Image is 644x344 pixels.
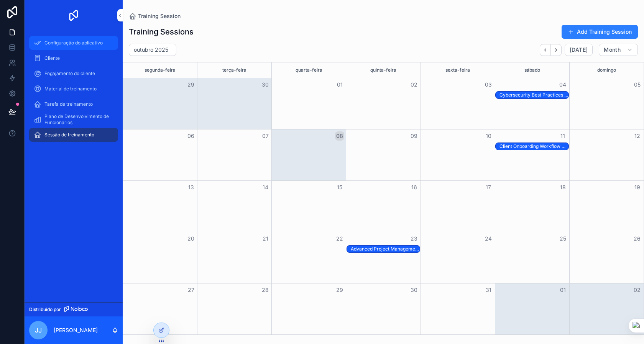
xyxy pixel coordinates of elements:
[44,70,95,76] font: Engajamento do cliente
[558,285,567,295] button: 01
[499,143,568,150] div: Client Onboarding Workflow Review
[35,326,42,334] font: jj
[44,101,93,107] font: Tarefa de treinamento
[484,234,493,243] button: 24
[409,285,419,295] button: 30
[347,62,419,78] div: quinta-feira
[571,62,642,78] div: domingo
[558,131,567,141] button: 11
[632,183,642,192] button: 19
[540,44,551,56] button: Back
[551,44,562,56] button: Next
[604,46,621,53] span: Month
[44,40,103,46] font: Configuração do aplicativo
[29,36,118,50] a: Configuração do aplicativo
[186,285,195,295] button: 27
[499,92,568,98] div: Cybersecurity Best Practices Update
[422,62,494,78] div: sexta-feira
[186,234,195,243] button: 20
[29,51,118,65] a: Cliente
[496,62,568,78] div: sábado
[409,234,419,243] button: 23
[123,62,644,335] div: Month View
[186,80,195,89] button: 29
[29,82,118,96] a: Material de treinamento
[558,183,567,192] button: 18
[261,285,270,295] button: 28
[632,234,642,243] button: 26
[562,25,638,39] button: Add Training Session
[261,131,270,141] button: 07
[632,80,642,89] button: 05
[186,183,195,192] button: 13
[29,128,118,142] a: Sessão de treinamento
[632,285,642,295] button: 02
[484,285,493,295] button: 31
[129,26,194,37] h1: Training Sessions
[558,80,567,89] button: 04
[67,9,80,21] img: Logotipo do aplicativo
[335,234,344,243] button: 22
[335,131,344,141] button: 08
[273,62,345,78] div: quarta-feira
[29,97,118,111] a: Tarefa de treinamento
[25,31,123,152] div: conteúdo rolável
[409,131,419,141] button: 09
[570,46,588,53] span: [DATE]
[351,246,420,252] div: Advanced Project Management Tools
[499,92,568,98] div: Cybersecurity Best Practices Update
[599,44,638,56] button: Month
[409,183,419,192] button: 16
[29,306,61,312] font: Distribuído por
[632,131,642,141] button: 12
[44,86,97,92] font: Material de treinamento
[138,12,181,20] span: Training Session
[261,183,270,192] button: 14
[29,67,118,80] a: Engajamento do cliente
[186,131,195,141] button: 06
[261,234,270,243] button: 21
[565,44,593,56] button: [DATE]
[44,55,60,61] font: Cliente
[558,234,567,243] button: 25
[54,327,98,333] font: [PERSON_NAME]
[335,285,344,295] button: 29
[124,62,196,78] div: segunda-feira
[261,80,270,89] button: 30
[129,12,181,20] a: Training Session
[484,183,493,192] button: 17
[29,113,118,126] a: Plano de Desenvolvimento de Funcionários
[199,62,270,78] div: terça-feira
[134,46,168,54] h2: outubro 2025
[484,80,493,89] button: 03
[335,80,344,89] button: 01
[25,302,123,316] a: Distribuído por
[351,246,420,252] div: Advanced Project Management Tools
[484,131,493,141] button: 10
[44,113,109,125] font: Plano de Desenvolvimento de Funcionários
[335,183,344,192] button: 15
[499,143,568,149] div: Client Onboarding Workflow Review
[409,80,419,89] button: 02
[44,132,94,138] font: Sessão de treinamento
